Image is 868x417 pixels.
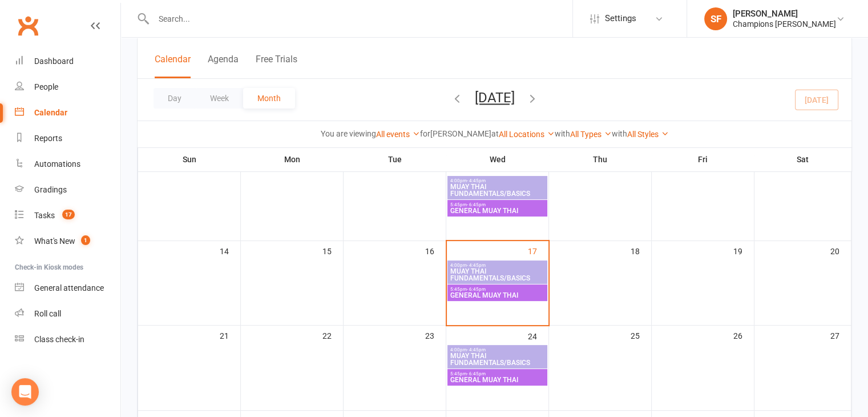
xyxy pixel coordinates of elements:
span: 5:45pm [450,287,545,292]
a: All Locations [499,130,555,139]
div: Gradings [34,185,67,194]
strong: You are viewing [321,129,376,138]
div: 14 [220,241,240,260]
strong: [PERSON_NAME] [430,129,491,138]
span: - 4:45pm [467,347,486,352]
div: 24 [528,326,548,345]
button: Agenda [208,54,239,78]
a: All Styles [627,130,669,139]
div: 19 [733,241,754,260]
th: Sun [138,147,241,171]
div: Calendar [34,108,67,117]
span: - 6:45pm [467,202,486,207]
span: 4:00pm [450,178,545,183]
span: 5:45pm [450,202,545,207]
th: Tue [344,147,446,171]
div: 21 [220,326,240,344]
button: Month [243,88,295,109]
div: 22 [322,326,343,344]
th: Wed [446,147,549,171]
div: Reports [34,134,62,143]
button: Calendar [155,54,191,78]
div: 23 [425,326,446,344]
strong: with [555,129,570,138]
span: 5:45pm [450,371,545,376]
div: Open Intercom Messenger [11,378,39,406]
span: - 6:45pm [467,371,486,376]
a: All events [376,130,420,139]
a: People [15,74,120,100]
span: GENERAL MUAY THAI [450,376,545,383]
span: MUAY THAI FUNDAMENTALS/BASICS [450,268,545,282]
span: - 4:45pm [467,178,486,183]
button: Free Trials [256,54,297,78]
a: Tasks 17 [15,203,120,228]
div: Roll call [34,309,61,318]
span: GENERAL MUAY THAI [450,292,545,299]
a: Gradings [15,177,120,203]
div: Champions [PERSON_NAME] [733,19,836,29]
div: 16 [425,241,446,260]
a: All Types [570,130,612,139]
span: 4:00pm [450,263,545,268]
div: 17 [528,241,548,260]
div: What's New [34,236,75,246]
button: [DATE] [475,90,515,106]
a: Automations [15,151,120,177]
span: GENERAL MUAY THAI [450,207,545,214]
span: MUAY THAI FUNDAMENTALS/BASICS [450,183,545,197]
button: Day [154,88,196,109]
div: 27 [830,326,851,344]
span: 17 [62,210,75,219]
th: Fri [652,147,754,171]
th: Sat [754,147,851,171]
div: Tasks [34,211,55,220]
div: 25 [631,326,651,344]
div: Automations [34,159,80,169]
a: General attendance kiosk mode [15,275,120,301]
div: People [34,82,58,91]
a: Reports [15,126,120,151]
div: Dashboard [34,57,74,66]
span: Settings [605,6,636,31]
th: Mon [241,147,344,171]
span: - 6:45pm [467,287,486,292]
div: 18 [631,241,651,260]
span: - 4:45pm [467,263,486,268]
strong: for [420,129,430,138]
span: 4:00pm [450,347,545,352]
div: SF [704,7,727,30]
a: Calendar [15,100,120,126]
span: 1 [81,235,90,245]
div: General attendance [34,283,104,292]
button: Week [196,88,243,109]
div: Class check-in [34,335,84,344]
a: Clubworx [14,11,42,40]
a: What's New1 [15,228,120,254]
a: Roll call [15,301,120,327]
th: Thu [549,147,652,171]
div: 20 [830,241,851,260]
div: [PERSON_NAME] [733,9,836,19]
span: MUAY THAI FUNDAMENTALS/BASICS [450,352,545,366]
a: Class kiosk mode [15,327,120,352]
a: Dashboard [15,49,120,74]
div: 26 [733,326,754,344]
strong: with [612,129,627,138]
div: 15 [322,241,343,260]
strong: at [491,129,499,138]
input: Search... [150,11,572,27]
